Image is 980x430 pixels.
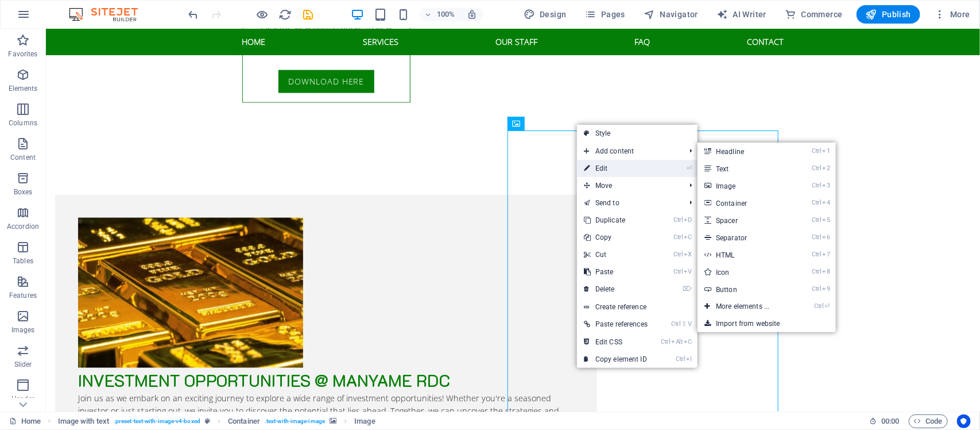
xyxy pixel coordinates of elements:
[7,222,39,231] p: Accordion
[683,285,692,293] i: ⌦
[644,9,698,20] span: Navigator
[687,164,692,172] i: ⏎
[823,285,830,293] i: 9
[698,246,792,263] a: Ctrl7HTML
[823,268,830,275] i: 8
[9,291,37,300] p: Features
[823,164,830,172] i: 2
[698,263,792,281] a: Ctrl8Icon
[812,285,822,293] i: Ctrl
[8,49,37,59] p: Favorites
[676,355,685,363] i: Ctrl
[577,212,654,229] a: CtrlDDuplicate
[577,298,698,316] a: Create reference
[279,8,292,21] i: Reload page
[672,320,681,328] i: Ctrl
[577,125,698,142] a: Style
[66,7,152,21] img: Editor Logo
[688,320,692,328] i: V
[577,177,680,194] span: Move
[9,414,41,428] a: Click to cancel selection. Double-click to open Pages
[354,414,375,428] span: Click to select. Double-click to edit
[11,394,34,404] p: Header
[812,268,822,275] i: Ctrl
[684,216,692,224] i: D
[914,414,943,428] span: Code
[684,268,692,275] i: V
[812,233,822,241] i: Ctrl
[58,414,109,428] span: Click to select. Double-click to edit
[330,418,336,424] i: This element contains a background
[9,84,38,93] p: Elements
[698,298,792,315] a: Ctrl⏎More elements ...
[672,338,683,345] i: Alt
[823,182,830,189] i: 3
[881,414,899,428] span: 00 00
[467,9,477,20] i: On resize automatically adjust zoom level to fit chosen device.
[674,251,683,258] i: Ctrl
[869,414,900,428] h6: Session time
[698,315,835,332] a: Import from website
[785,9,843,20] span: Commerce
[639,5,703,24] button: Navigator
[187,7,200,21] button: undo
[823,233,830,241] i: 6
[577,194,680,212] a: Send to
[823,251,830,258] i: 7
[437,7,455,21] h6: 100%
[255,7,269,21] button: Click here to leave preview mode and continue editing
[698,143,792,160] a: Ctrl1Headline
[684,233,692,241] i: C
[302,8,315,21] i: Save (Ctrl+S)
[823,216,830,224] i: 5
[580,5,630,24] button: Pages
[712,5,771,24] button: AI Writer
[674,216,683,224] i: Ctrl
[420,7,460,21] button: 100%
[14,360,32,369] p: Slider
[823,199,830,206] i: 4
[577,229,654,246] a: CtrlCCopy
[698,212,792,229] a: Ctrl5Spacer
[812,147,822,155] i: Ctrl
[577,316,654,333] a: Ctrl⇧VPaste references
[812,182,822,189] i: Ctrl
[698,177,792,194] a: Ctrl3Image
[686,355,692,363] i: I
[301,7,315,21] button: save
[585,9,625,20] span: Pages
[698,194,792,212] a: Ctrl4Container
[866,9,911,20] span: Publish
[278,7,292,21] button: reload
[265,414,325,428] span: . text-with-image-image
[519,5,571,24] button: Design
[682,320,687,328] i: ⇧
[815,302,824,310] i: Ctrl
[187,8,200,21] i: Undo: Change text (Ctrl+Z)
[577,333,654,351] a: CtrlAltCEdit CSS
[929,5,975,24] button: More
[58,414,375,428] nav: breadcrumb
[205,418,210,424] i: This element is a customizable preset
[13,256,33,266] p: Tables
[934,9,970,20] span: More
[812,199,822,206] i: Ctrl
[684,251,692,258] i: X
[812,216,822,224] i: Ctrl
[114,414,200,428] span: . preset-text-with-image-v4-boxed
[889,417,891,425] span: :
[857,5,920,24] button: Publish
[957,414,971,428] button: Usercentrics
[716,9,766,20] span: AI Writer
[11,325,35,335] p: Images
[577,351,654,368] a: CtrlICopy element ID
[698,229,792,246] a: Ctrl6Separator
[674,268,683,275] i: Ctrl
[577,246,654,263] a: CtrlXCut
[823,147,830,155] i: 1
[577,160,654,177] a: ⏎Edit
[698,160,792,177] a: Ctrl2Text
[524,9,567,20] span: Design
[909,414,948,428] button: Code
[228,414,260,428] span: Click to select. Double-click to edit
